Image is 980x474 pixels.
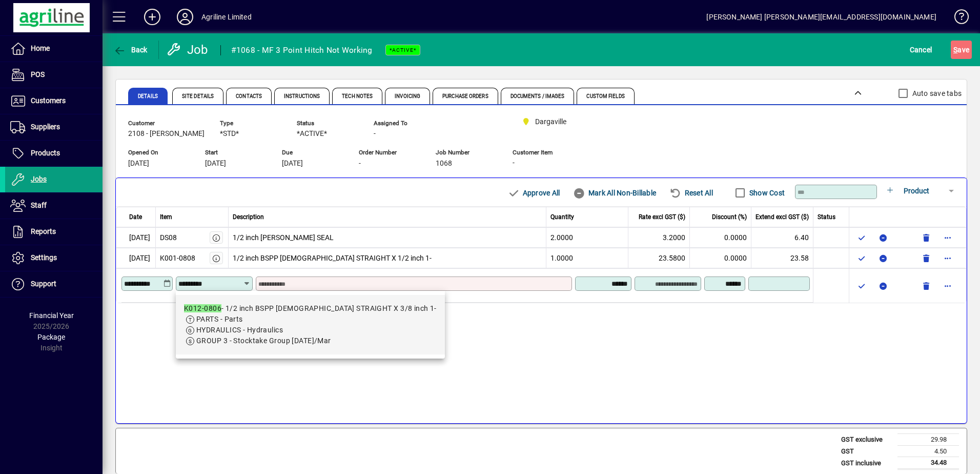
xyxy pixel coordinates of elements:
div: #1068 - MF 3 Point Hitch Not Working [231,42,373,58]
button: Save [951,41,972,59]
a: Settings [5,245,103,271]
span: Settings [31,253,57,262]
td: 2.0000 [546,227,628,248]
span: Home [31,44,50,52]
a: Reports [5,219,103,245]
span: Financial Year [29,311,74,320]
a: Products [5,141,103,166]
span: Documents / Images [511,94,565,99]
span: ave [953,42,969,58]
label: Auto save tabs [910,88,962,98]
button: Back [111,41,150,59]
td: 23.58 [751,248,813,268]
span: [DATE] [205,160,226,168]
a: Home [5,36,103,62]
span: Package [37,333,65,341]
td: 29.98 [897,434,959,446]
div: Job [167,42,210,58]
span: [DATE] [282,160,303,168]
span: - [359,160,361,168]
td: 0.0000 [690,248,751,268]
span: Reports [31,227,56,235]
span: - [513,159,515,167]
span: Instructions [284,94,320,99]
span: Order Number [359,149,420,156]
span: Details [138,94,158,99]
label: Show Cost [747,188,785,198]
a: Support [5,271,103,297]
span: Custom Fields [586,94,624,99]
span: POS [31,70,45,78]
span: Reset All [669,185,713,201]
span: Back [113,46,148,54]
span: Purchase Orders [442,94,488,99]
button: Approve All [503,184,564,202]
a: Knowledge Base [947,2,967,35]
div: DS08 [160,232,177,243]
span: Customers [31,96,66,105]
span: Products [31,149,60,157]
button: More options [940,229,956,246]
span: S [953,46,957,54]
span: Support [31,280,56,288]
button: Reset All [665,184,717,202]
td: [DATE] [116,248,156,268]
button: Profile [169,8,201,26]
span: Opened On [128,149,190,156]
span: Discount (%) [712,212,747,222]
td: 6.40 [751,227,813,248]
td: GST exclusive [836,434,897,446]
span: Cancel [910,42,932,58]
span: Dargaville [518,115,584,128]
span: Approve All [507,185,560,201]
td: GST [836,445,897,457]
span: Status [818,212,835,222]
span: Description [233,212,264,222]
span: Invoicing [395,94,420,99]
span: - [374,130,376,138]
button: More options [940,278,956,294]
a: POS [5,62,103,88]
a: Customers [5,88,103,114]
button: Mark All Non-Billable [569,184,660,202]
td: 1/2 inch BSPP [DEMOGRAPHIC_DATA] STRAIGHT X 1/2 inch 1- [229,248,547,268]
span: Job Number [436,149,497,156]
div: K001-0808 [160,253,195,264]
span: Staff [31,201,47,209]
td: GST inclusive [836,457,897,469]
span: Site Details [182,94,214,99]
a: Staff [5,193,103,219]
span: Status [297,120,358,127]
td: [DATE] [116,227,156,248]
span: Quantity [550,212,574,222]
span: Due [282,149,343,156]
span: Contacts [236,94,262,99]
span: Customer [128,120,205,127]
td: 1/2 inch [PERSON_NAME] SEAL [229,227,547,248]
td: 34.48 [897,457,959,469]
span: 2108 - [PERSON_NAME] [128,130,205,138]
span: Extend excl GST ($) [756,212,809,222]
td: 23.5800 [628,248,690,268]
button: Add [136,8,169,26]
span: Assigned To [374,120,435,127]
span: Rate excl GST ($) [639,212,685,222]
span: [DATE] [128,160,149,168]
button: More options [940,250,956,266]
button: Cancel [907,41,935,59]
span: Dargaville [535,116,566,127]
span: 1068 [436,160,452,168]
app-page-header-button: Back [103,41,159,59]
td: 3.2000 [628,227,690,248]
div: [PERSON_NAME] [PERSON_NAME][EMAIL_ADDRESS][DOMAIN_NAME] [706,9,936,25]
span: Tech Notes [342,94,373,99]
span: Mark All Non-Billable [573,185,656,201]
td: 4.50 [897,445,959,457]
span: Date [129,212,142,222]
span: Item [160,212,172,222]
a: Suppliers [5,114,103,140]
div: Agriline Limited [201,9,252,25]
td: 0.0000 [690,227,751,248]
span: Start [205,149,267,156]
td: 1.0000 [546,248,628,268]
